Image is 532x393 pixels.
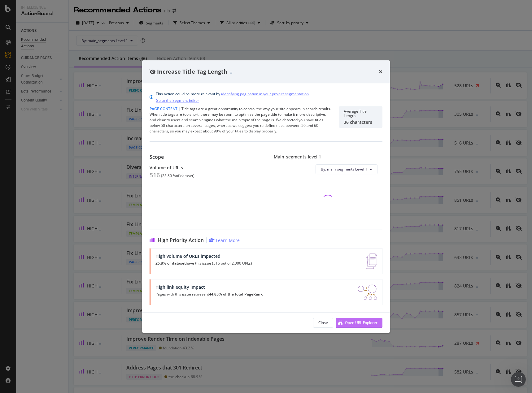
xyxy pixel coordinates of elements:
[142,60,390,333] div: modal
[344,119,378,125] div: 36 characters
[155,284,263,290] div: High link equity impact
[313,318,333,328] button: Close
[150,171,160,179] div: 516
[150,165,259,170] div: Volume of URLs
[156,91,310,104] div: This action could be more relevant by .
[321,166,367,172] span: By: main_segments Level 1
[155,261,252,266] p: have this issue (516 out of 2,000 URLs)
[318,320,328,325] div: Close
[358,284,377,300] img: DDxVyA23.png
[155,253,252,259] div: High volume of URLs impacted
[156,97,199,104] a: Go to the Segment Editor
[150,106,332,134] div: Title tags are a great opportunity to control the way your site appears in search results. When t...
[216,237,240,243] div: Learn More
[178,106,181,111] span: |
[150,69,156,74] div: eye-slash
[155,261,186,266] strong: 25.8% of dataset
[366,253,377,269] img: e5DMFwAAAABJRU5ErkJggg==
[150,154,259,160] div: Scope
[209,237,240,243] a: Learn More
[274,154,383,159] div: Main_segments level 1
[316,164,377,174] button: By: main_segments Level 1
[158,237,204,243] span: High Priority Action
[379,68,382,76] div: times
[209,292,263,297] strong: 44.85% of the total PageRank
[155,292,263,296] p: Pages with this issue represent
[511,372,526,387] iframe: Intercom live chat
[344,109,378,118] div: Average Title Length
[157,68,227,75] span: Increase Title Tag Length
[150,91,382,104] div: info banner
[161,174,194,178] div: ( 25.80 % of dataset )
[230,72,232,74] img: Equal
[336,318,382,328] button: Open URL Explorer
[221,91,309,97] a: identifying pagination in your project segmentation
[150,106,177,111] span: Page Content
[345,320,377,325] div: Open URL Explorer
